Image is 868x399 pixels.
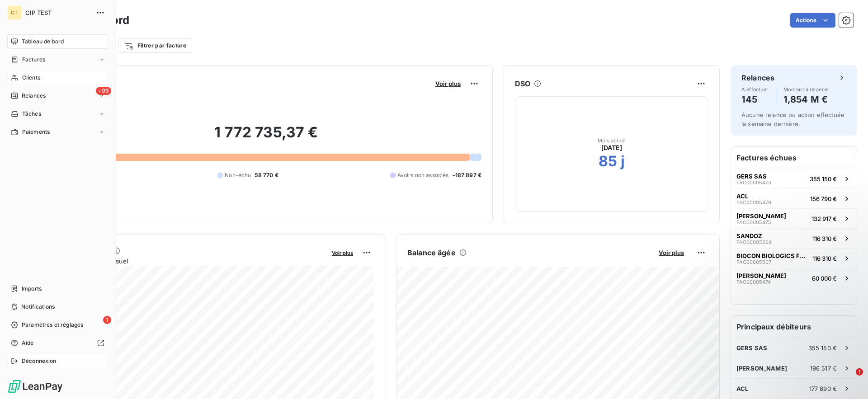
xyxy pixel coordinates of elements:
[329,249,356,257] button: Voir plus
[736,272,786,279] span: [PERSON_NAME]
[809,385,837,392] span: 177 890 €
[22,285,42,293] span: Imports
[783,92,830,107] h4: 1,854 M €
[7,336,108,350] a: Aide
[812,235,837,242] span: 116 310 €
[812,255,837,262] span: 116 310 €
[433,80,463,88] button: Voir plus
[21,303,55,311] span: Notifications
[736,385,748,392] span: ACL
[22,38,64,46] span: Tableau de bord
[736,180,771,185] span: FAC00005473
[656,249,687,257] button: Voir plus
[7,379,63,394] img: Logo LeanPay
[7,5,22,20] div: CT
[96,87,111,95] span: +99
[601,143,623,152] span: [DATE]
[621,152,625,170] h2: j
[22,110,41,118] span: Tâches
[736,239,772,245] span: FAC00005204
[731,208,857,228] button: [PERSON_NAME]FAC00005475132 917 €
[22,357,57,365] span: Déconnexion
[103,316,111,324] span: 1
[731,228,857,248] button: SANDOZFAC00005204116 310 €
[659,249,684,256] span: Voir plus
[599,152,617,170] h2: 85
[22,321,83,329] span: Paramètres et réglages
[435,80,461,87] span: Voir plus
[812,275,837,282] span: 60 000 €
[736,173,767,180] span: GERS SAS
[731,147,857,169] h6: Factures échues
[736,252,809,259] span: BIOCON BIOLOGICS FRANCE S.A.S
[255,171,278,179] span: 58 770 €
[51,123,481,150] h2: 1 772 735,37 €
[22,92,46,100] span: Relances
[810,195,837,202] span: 156 790 €
[811,215,837,222] span: 132 917 €
[810,175,837,183] span: 355 150 €
[51,256,325,266] span: Chiffre d'affaires mensuel
[22,74,40,82] span: Clients
[856,368,863,376] span: 1
[22,339,34,347] span: Aide
[407,247,456,258] h6: Balance âgée
[731,268,857,288] button: [PERSON_NAME]FAC0000547460 000 €
[731,169,857,188] button: GERS SASFAC00005473355 150 €
[736,220,771,225] span: FAC00005475
[736,212,786,220] span: [PERSON_NAME]
[225,171,251,179] span: Non-échu
[332,250,353,256] span: Voir plus
[837,368,859,390] iframe: Intercom live chat
[741,72,774,83] h6: Relances
[731,188,857,208] button: ACLFAC00005479156 790 €
[397,171,449,179] span: Avoirs non associés
[453,171,482,179] span: -187 897 €
[741,92,769,107] h4: 145
[598,138,626,143] span: Mois actuel
[741,87,769,92] span: À effectuer
[736,279,771,285] span: FAC00005474
[118,38,192,53] button: Filtrer par facture
[25,9,90,16] span: CIP TEST
[687,311,868,375] iframe: Intercom notifications message
[736,192,748,200] span: ACL
[741,111,844,127] span: Aucune relance ou action effectuée la semaine dernière.
[790,13,835,28] button: Actions
[736,200,771,205] span: FAC00005479
[736,232,762,239] span: SANDOZ
[22,128,50,136] span: Paiements
[783,87,830,92] span: Montant à relancer
[731,248,857,268] button: BIOCON BIOLOGICS FRANCE S.A.SFAC00005507116 310 €
[22,56,45,64] span: Factures
[515,78,530,89] h6: DSO
[736,259,771,265] span: FAC00005507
